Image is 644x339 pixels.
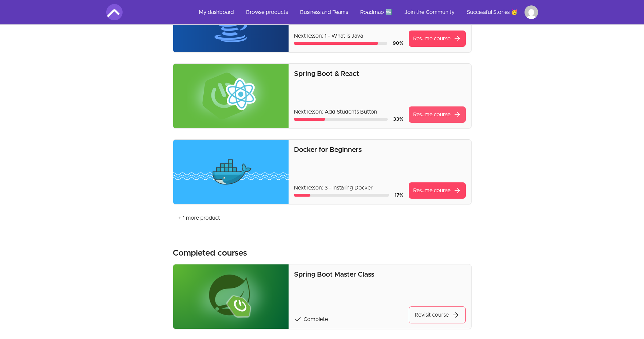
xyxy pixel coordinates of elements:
[355,4,398,20] a: Roadmap 🆕
[173,264,289,329] img: Product image for Spring Boot Master Class
[409,31,466,47] a: Resume coursearrow_forward
[194,4,239,20] a: My dashboard
[303,317,328,322] span: Complete
[241,4,293,20] a: Browse products
[453,186,461,195] span: arrow_forward
[294,270,465,279] p: Spring Boot Master Class
[452,311,460,319] span: arrow_forward
[173,64,289,128] img: Product image for Spring Boot & React
[295,4,353,20] a: Business and Teams
[294,32,403,40] p: Next lesson: 1 - What is Java
[294,194,389,197] div: Course progress
[453,35,461,43] span: arrow_forward
[173,248,247,259] h3: Completed courses
[294,315,302,323] span: check
[294,108,403,116] p: Next lesson: Add Students Button
[294,42,387,45] div: Course progress
[453,111,461,119] span: arrow_forward
[399,4,460,20] a: Join the Community
[173,140,289,204] img: Product image for Docker for Beginners
[173,210,225,226] a: + 1 more product
[409,106,466,123] a: Resume coursearrow_forward
[294,69,465,79] p: Spring Boot & React
[409,306,466,323] a: Revisit coursearrow_forward
[194,4,538,20] nav: Main
[294,184,403,192] p: Next lesson: 3 - Installing Docker
[393,117,403,122] span: 33 %
[393,41,403,46] span: 90 %
[294,145,465,155] p: Docker for Beginners
[394,193,403,198] span: 17 %
[409,182,466,199] a: Resume coursearrow_forward
[294,118,387,121] div: Course progress
[461,4,523,20] a: Successful Stories 🥳
[106,4,123,20] img: Amigoscode logo
[525,5,538,19] img: Profile image for San Tol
